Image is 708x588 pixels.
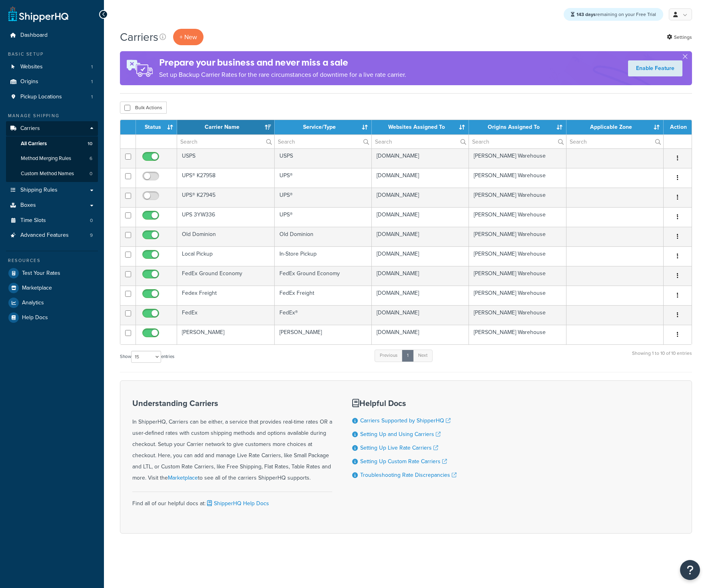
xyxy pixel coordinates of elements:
[136,120,177,134] th: Status: activate to sort column ascending
[372,148,469,168] td: [DOMAIN_NAME]
[6,112,98,119] div: Manage Shipping
[6,90,98,104] a: Pickup Locations 1
[667,32,692,43] a: Settings
[275,135,371,148] input: Search
[372,266,469,286] td: [DOMAIN_NAME]
[177,207,274,227] td: UPS 3YW336
[275,325,372,344] td: [PERSON_NAME]
[120,29,158,45] h1: Carriers
[90,232,93,239] span: 9
[275,168,372,188] td: UPS®
[20,232,69,239] span: Advanced Features
[372,246,469,266] td: [DOMAIN_NAME]
[275,120,372,134] th: Service/Type: activate to sort column ascending
[469,188,566,207] td: [PERSON_NAME] Warehouse
[6,151,98,166] li: Method Merging Rules
[177,305,274,325] td: FedEx
[91,94,93,100] span: 1
[275,207,372,227] td: UPS®
[132,399,332,408] h3: Understanding Carriers
[91,78,93,85] span: 1
[22,300,44,306] span: Analytics
[375,350,403,362] a: Previous
[20,217,46,224] span: Time Slots
[168,474,198,482] a: Marketplace
[22,314,48,321] span: Help Docs
[120,51,159,85] img: ad-rules-rateshop-fe6ec290ccb7230408bd80ed9643f0289d75e0ffd9eb532fc0e269fcd187b520.png
[177,246,274,266] td: Local Pickup
[6,310,98,325] a: Help Docs
[6,60,98,74] a: Websites 1
[159,56,406,69] h4: Prepare your business and never miss a sale
[159,69,406,80] p: Set up Backup Carrier Rates for the rare circumstances of downtime for a live rate carrier.
[90,155,92,162] span: 6
[372,325,469,344] td: [DOMAIN_NAME]
[566,120,664,134] th: Applicable Zone: activate to sort column ascending
[352,399,457,408] h3: Helpful Docs
[20,64,43,70] span: Websites
[22,285,52,292] span: Marketplace
[131,351,161,363] select: Showentries
[372,227,469,246] td: [DOMAIN_NAME]
[275,305,372,325] td: FedEx®
[402,350,414,362] a: 1
[6,28,98,43] a: Dashboard
[20,202,36,209] span: Boxes
[628,60,682,76] a: Enable Feature
[664,120,692,134] th: Action
[469,246,566,266] td: [PERSON_NAME] Warehouse
[6,183,98,198] a: Shipping Rules
[372,120,469,134] th: Websites Assigned To: activate to sort column ascending
[22,270,60,277] span: Test Your Rates
[177,120,274,134] th: Carrier Name: activate to sort column ascending
[6,60,98,74] li: Websites
[177,286,274,305] td: Fedex Freight
[275,246,372,266] td: In-Store Pickup
[6,166,98,181] li: Custom Method Names
[360,416,451,425] a: Carriers Supported by ShipperHQ
[372,168,469,188] td: [DOMAIN_NAME]
[6,213,98,228] li: Time Slots
[469,120,566,134] th: Origins Assigned To: activate to sort column ascending
[6,136,98,151] a: All Carriers 10
[372,188,469,207] td: [DOMAIN_NAME]
[372,135,469,148] input: Search
[6,257,98,264] div: Resources
[21,155,71,162] span: Method Merging Rules
[132,399,332,484] div: In ShipperHQ, Carriers can be either, a service that provides real-time rates OR a user-defined r...
[8,6,68,22] a: ShipperHQ Home
[566,135,663,148] input: Search
[120,102,167,114] button: Bulk Actions
[632,349,692,366] div: Showing 1 to 10 of 10 entries
[275,148,372,168] td: USPS
[275,286,372,305] td: FedEx Freight
[6,213,98,228] a: Time Slots 0
[564,8,663,21] div: remaining on your Free Trial
[173,29,203,45] button: + New
[177,325,274,344] td: [PERSON_NAME]
[6,281,98,295] a: Marketplace
[20,187,58,194] span: Shipping Rules
[372,207,469,227] td: [DOMAIN_NAME]
[469,286,566,305] td: [PERSON_NAME] Warehouse
[360,471,457,479] a: Troubleshooting Rate Discrepancies
[20,78,38,85] span: Origins
[6,51,98,58] div: Basic Setup
[372,286,469,305] td: [DOMAIN_NAME]
[21,140,47,147] span: All Carriers
[6,198,98,213] li: Boxes
[205,499,269,508] a: ShipperHQ Help Docs
[469,148,566,168] td: [PERSON_NAME] Warehouse
[6,136,98,151] li: All Carriers
[275,188,372,207] td: UPS®
[6,266,98,280] a: Test Your Rates
[20,125,40,132] span: Carriers
[469,325,566,344] td: [PERSON_NAME] Warehouse
[6,121,98,182] li: Carriers
[469,135,566,148] input: Search
[177,135,274,148] input: Search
